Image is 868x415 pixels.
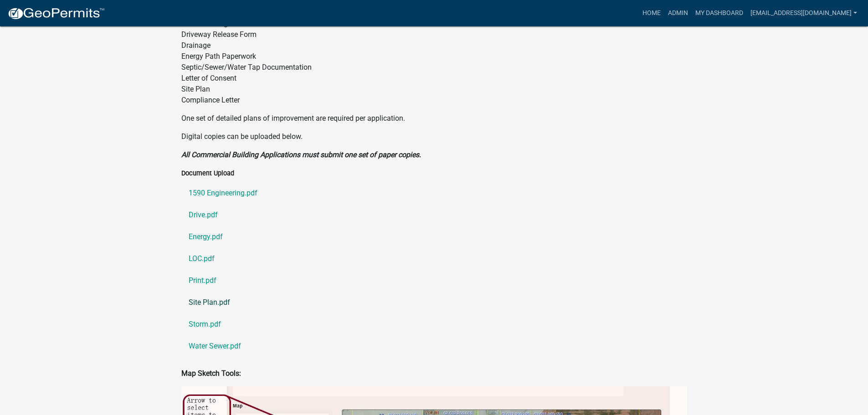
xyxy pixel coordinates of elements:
[181,292,687,313] a: Site Plan.pdf
[181,313,687,335] a: Storm.pdf
[181,131,687,142] p: Digital copies can be uploaded below.
[692,5,747,22] a: My Dashboard
[181,150,421,159] strong: All Commercial Building Applications must submit one set of paper copies.
[181,182,687,204] a: 1590 Engineering.pdf
[747,5,861,22] a: [EMAIL_ADDRESS][DOMAIN_NAME]
[639,5,664,22] a: Home
[181,369,241,378] strong: Map Sketch Tools:
[181,248,687,270] a: LOC.pdf
[181,270,687,292] a: Print.pdf
[181,170,234,177] label: Document Upload
[181,113,687,124] p: One set of detailed plans of improvement are required per application.
[181,335,687,357] a: Water Sewer.pdf
[181,226,687,248] a: Energy.pdf
[181,204,687,226] a: Drive.pdf
[664,5,692,22] a: Admin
